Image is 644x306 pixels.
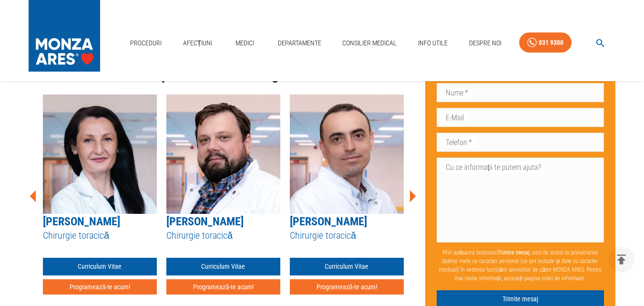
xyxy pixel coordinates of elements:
[414,33,451,53] a: Info Utile
[608,246,634,273] button: delete
[166,229,280,242] h5: Chirurgie toracică
[43,258,157,275] a: Curriculum Vitae
[338,33,400,53] a: Consilier Medical
[166,215,244,228] a: [PERSON_NAME]
[274,33,325,53] a: Departamente
[166,258,280,275] a: Curriculum Vitae
[126,33,165,53] a: Proceduri
[539,37,563,49] div: 031 9300
[43,215,120,228] a: [PERSON_NAME]
[166,279,280,295] button: Programează-te acum!
[230,33,260,53] a: Medici
[179,33,216,53] a: Afecțiuni
[498,249,530,256] b: Trimite mesaj
[465,33,505,53] a: Despre Noi
[43,229,157,242] h5: Chirurgie toracică
[290,215,367,228] a: [PERSON_NAME]
[290,279,404,295] button: Programează-te acum!
[29,68,418,83] h2: Cei mai buni medici cu specializare în chirurgia toracică
[290,258,404,275] a: Curriculum Vitae
[43,279,157,295] button: Programează-te acum!
[437,244,604,286] p: Prin apăsarea butonului , sunt de acord cu prelucrarea datelor mele cu caracter personal (ce pot ...
[519,32,572,53] a: 031 9300
[290,229,404,242] h5: Chirurgie toracică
